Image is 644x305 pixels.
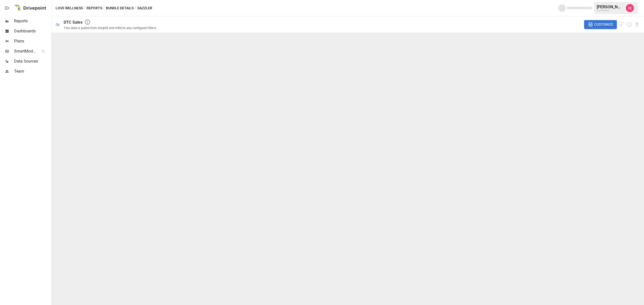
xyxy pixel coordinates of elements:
[14,48,36,54] span: SmartModel
[56,5,83,11] button: Love Wellness
[623,1,637,15] button: Hayley Rovet
[594,21,613,28] span: Customize
[14,28,50,34] span: Dashboards
[56,22,60,27] div: 🛍
[135,5,136,11] div: /
[634,22,640,27] button: Download report
[106,5,134,11] button: Bundle Details
[626,4,634,12] img: Hayley Rovet
[84,5,86,11] div: /
[14,58,50,64] span: Data Sources
[619,20,625,29] button: View documentation
[14,38,50,44] span: Plans
[14,68,50,74] span: Team
[584,20,617,29] button: Customize
[36,47,39,54] span: ™
[64,26,157,30] div: This data is pulled from Shopify and reflects any configured filters.
[597,5,623,9] div: [PERSON_NAME]
[14,18,50,24] span: Reports
[87,5,102,11] button: Reports
[103,5,105,11] div: /
[64,20,83,25] div: DTC Sales
[626,22,632,27] button: Schedule report
[597,9,623,12] div: Love Wellness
